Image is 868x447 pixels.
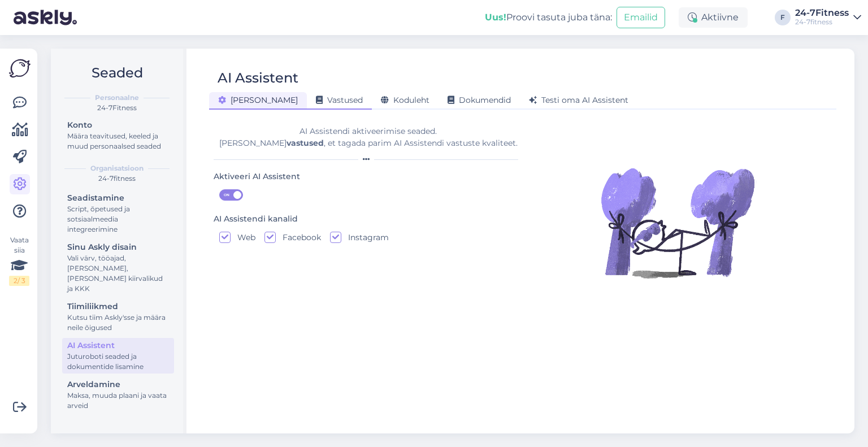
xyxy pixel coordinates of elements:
[218,67,298,89] div: AI Assistent
[9,235,29,286] div: Vaata siia
[598,144,757,302] img: Illustration
[60,103,174,113] div: 24-7Fitness
[218,95,298,105] span: [PERSON_NAME]
[795,8,849,18] div: 24-7Fitness
[67,192,169,204] div: Seadistamine
[67,340,169,351] div: AI Assistent
[67,301,169,313] div: Tiimiliikmed
[316,95,363,105] span: Vastused
[9,276,29,286] div: 2 / 3
[485,11,612,24] div: Proovi tasuta juba täna:
[67,390,169,411] div: Maksa, muuda plaani ja vaata arveid
[67,131,169,151] div: Määra teavitused, keeled ja muud personaalsed seaded
[231,232,255,243] label: Web
[62,240,174,296] a: Sinu Askly disainVali värv, tööajad, [PERSON_NAME], [PERSON_NAME] kiirvalikud ja KKK
[90,163,144,173] b: Organisatsioon
[60,62,174,84] h2: Seaded
[67,313,169,333] div: Kutsu tiim Askly'sse ja määra neile õigused
[617,7,665,28] button: Emailid
[276,232,321,243] label: Facebook
[62,299,174,335] a: TiimiliikmedKutsu tiim Askly'sse ja määra neile õigused
[214,171,300,183] div: Aktiveeri AI Assistent
[775,10,791,25] div: F
[62,377,174,413] a: ArveldamineMaksa, muuda plaani ja vaata arveid
[67,204,169,235] div: Script, õpetused ja sotsiaalmeedia integreerimine
[67,379,169,390] div: Arveldamine
[795,18,849,27] div: 24-7fitness
[485,12,506,23] b: Uus!
[9,58,31,79] img: Askly Logo
[214,125,523,149] div: AI Assistendi aktiveerimise seaded. [PERSON_NAME] , et tagada parim AI Assistendi vastuste kvalit...
[381,95,429,105] span: Koduleht
[287,138,324,148] b: vastused
[448,95,511,105] span: Dokumendid
[214,213,298,225] div: AI Assistendi kanalid
[95,93,139,103] b: Personaalne
[67,119,169,131] div: Konto
[62,190,174,236] a: SeadistamineScript, õpetused ja sotsiaalmeedia integreerimine
[220,190,233,200] span: ON
[67,351,169,372] div: Juturoboti seaded ja dokumentide lisamine
[795,8,861,27] a: 24-7Fitness24-7fitness
[341,232,389,243] label: Instagram
[62,118,174,153] a: KontoMäära teavitused, keeled ja muud personaalsed seaded
[67,241,169,253] div: Sinu Askly disain
[529,95,628,105] span: Testi oma AI Assistent
[62,338,174,374] a: AI AssistentJuturoboti seaded ja dokumentide lisamine
[60,173,174,184] div: 24-7fitness
[67,253,169,294] div: Vali värv, tööajad, [PERSON_NAME], [PERSON_NAME] kiirvalikud ja KKK
[679,7,748,28] div: Aktiivne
